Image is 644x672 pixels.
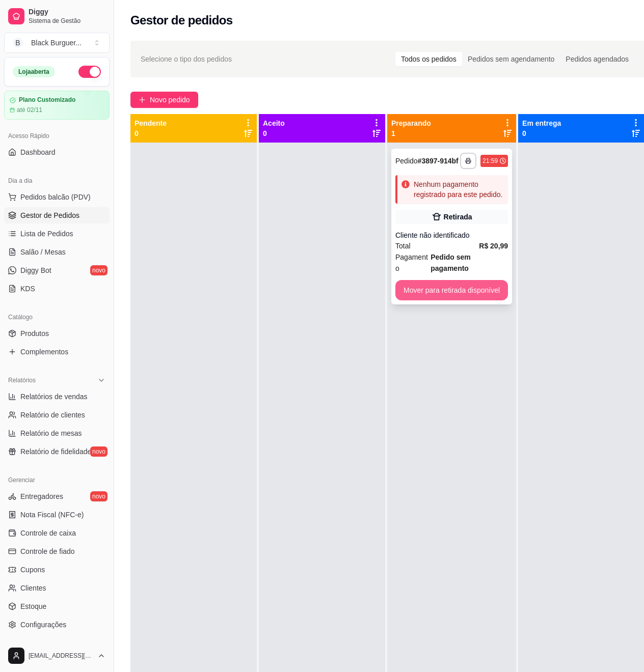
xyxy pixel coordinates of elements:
[20,546,75,556] span: Controle de fiado
[13,38,23,48] span: B
[4,226,110,242] a: Lista de Pedidos
[462,52,560,66] div: Pedidos sem agendamento
[418,157,459,165] strong: # 3897-914bf
[395,157,418,165] span: Pedido
[20,583,46,593] span: Clientes
[20,565,45,575] span: Cupons
[4,91,110,120] a: Plano Customizadoaté 02/11
[4,128,110,144] div: Acesso Rápido
[4,33,110,53] button: Select a team
[414,179,504,200] div: Nenhum pagamento registrado para este pedido.
[4,443,110,460] a: Relatório de fidelidadenovo
[4,309,110,325] div: Catálogo
[431,253,471,272] strong: Pedido sem pagamento
[522,118,561,128] p: Em entrega
[17,106,42,114] article: até 02/11
[4,244,110,260] a: Salão / Mesas
[19,96,75,104] article: Plano Customizado
[560,52,634,66] div: Pedidos agendados
[20,410,85,420] span: Relatório de clientes
[4,407,110,423] a: Relatório de clientes
[522,128,561,138] p: 0
[4,388,110,405] a: Relatórios de vendas
[4,344,110,360] a: Complementos
[150,94,190,105] span: Novo pedido
[395,230,508,240] div: Cliente não identificado
[141,53,232,65] span: Selecione o tipo dos pedidos
[263,128,285,138] p: 0
[20,601,46,611] span: Estoque
[395,52,462,66] div: Todos os pedidos
[4,425,110,441] a: Relatório de mesas
[4,525,110,541] a: Controle de caixa
[20,446,91,457] span: Relatório de fidelidade
[20,192,91,202] span: Pedidos balcão (PDV)
[4,617,110,633] a: Configurações
[29,17,105,25] span: Sistema de Gestão
[395,251,431,274] span: Pagamento
[4,643,110,668] button: [EMAIL_ADDRESS][DOMAIN_NAME]
[4,488,110,505] a: Entregadoresnovo
[4,4,110,29] a: DiggySistema de Gestão
[78,66,101,78] button: Alterar Status
[130,12,233,29] h2: Gestor de pedidos
[20,328,49,339] span: Produtos
[20,491,63,501] span: Entregadores
[130,92,198,108] button: Novo pedido
[20,391,88,402] span: Relatórios de vendas
[13,66,55,77] div: Loja aberta
[135,118,167,128] p: Pendente
[479,242,508,250] strong: R$ 20,99
[4,281,110,297] a: KDS
[20,247,66,257] span: Salão / Mesas
[4,472,110,488] div: Gerenciar
[20,528,76,538] span: Controle de caixa
[4,580,110,596] a: Clientes
[391,118,431,128] p: Preparando
[263,118,285,128] p: Aceito
[4,325,110,342] a: Produtos
[20,147,56,157] span: Dashboard
[8,376,36,384] span: Relatórios
[135,128,167,138] p: 0
[395,280,508,300] button: Mover para retirada disponível
[4,207,110,223] a: Gestor de Pedidos
[20,210,79,220] span: Gestor de Pedidos
[4,562,110,578] a: Cupons
[29,8,105,17] span: Diggy
[482,157,498,165] div: 21:59
[31,38,82,48] div: Black Burguer ...
[395,240,411,251] span: Total
[4,598,110,614] a: Estoque
[4,144,110,160] a: Dashboard
[444,212,472,222] div: Retirada
[4,507,110,523] a: Nota Fiscal (NFC-e)
[20,347,68,357] span: Complementos
[391,128,431,138] p: 1
[29,652,93,660] span: [EMAIL_ADDRESS][DOMAIN_NAME]
[139,96,146,103] span: plus
[4,173,110,189] div: Dia a dia
[20,229,73,239] span: Lista de Pedidos
[4,543,110,559] a: Controle de fiado
[4,189,110,205] button: Pedidos balcão (PDV)
[4,262,110,278] a: Diggy Botnovo
[20,620,66,630] span: Configurações
[20,428,82,438] span: Relatório de mesas
[20,510,84,520] span: Nota Fiscal (NFC-e)
[20,284,35,294] span: KDS
[20,265,51,275] span: Diggy Bot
